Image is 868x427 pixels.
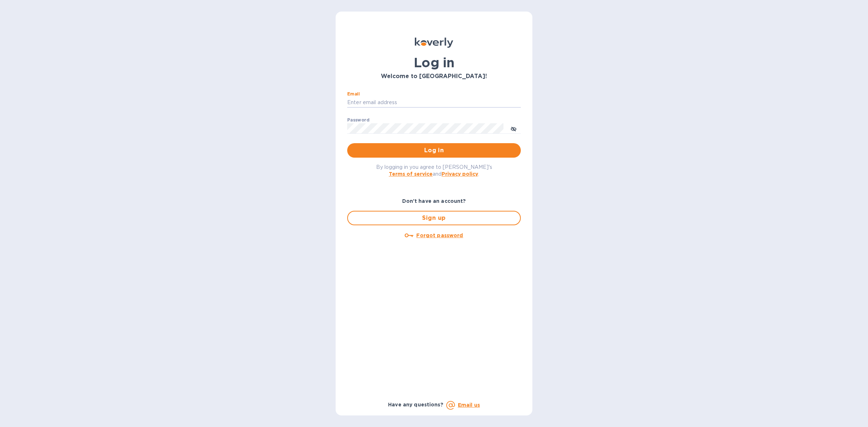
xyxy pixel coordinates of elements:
[506,121,521,136] button: toggle password visibility
[347,118,369,122] label: Password
[389,171,433,177] a: Terms of service
[354,214,514,222] span: Sign up
[347,211,521,225] button: Sign up
[347,97,521,108] input: Enter email address
[458,402,480,408] a: Email us
[402,198,466,204] b: Don't have an account?
[347,73,521,80] h3: Welcome to [GEOGRAPHIC_DATA]!
[415,38,453,48] img: Koverly
[347,143,521,158] button: Log in
[376,164,492,177] span: By logging in you agree to [PERSON_NAME]'s and .
[347,55,521,70] h1: Log in
[353,146,515,155] span: Log in
[388,402,443,407] b: Have any questions?
[416,232,463,238] u: Forgot password
[442,171,478,177] a: Privacy policy
[347,92,360,96] label: Email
